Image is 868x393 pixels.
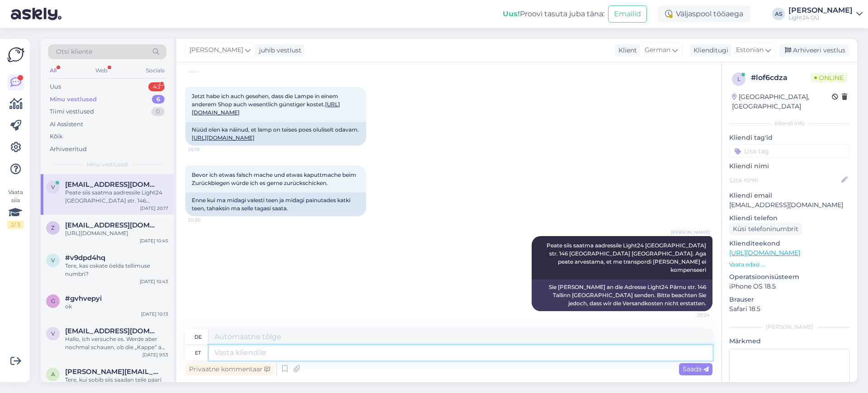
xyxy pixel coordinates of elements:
div: Light24 OÜ [788,14,853,21]
input: Lisa tag [729,144,850,158]
span: Bevor ich etwas falsch mache und etwas kaputtmache beim Zurückbiegen würde ich es gerne zurücksch... [192,171,358,186]
div: Väljaspool tööaega [658,6,750,22]
p: Safari 18.5 [729,304,850,314]
p: Kliendi tag'id [729,133,850,142]
div: Privaatne kommentaar [185,363,274,375]
span: [PERSON_NAME] [671,229,710,236]
div: Tiimi vestlused [50,107,94,116]
span: Jetzt habe ich auch gesehen, dass die Lampe in einem anderem Shop auch wesentlich günstiger kostet. [192,93,340,116]
div: Hallo, ich versuche es. Werde aber nochmal schauen, ob die „Kappe“ aus [GEOGRAPHIC_DATA] ebenfall... [65,335,168,351]
div: Tere, kui sobib siis saadan teile paari tunni pärast ideed emailile [65,376,168,392]
div: et [195,345,201,360]
span: #gvhvepyi [65,294,102,303]
div: AS [772,8,785,20]
div: Klient [615,46,637,55]
a: [PERSON_NAME]Light24 OÜ [788,7,863,21]
span: zhene4kaa@mail.ru [65,221,159,229]
span: a [51,371,55,378]
div: ok [65,303,168,311]
div: Sie [PERSON_NAME] an die Adresse Light24 Pärnu str. 146 Tallinn [GEOGRAPHIC_DATA] senden. Bitte b... [532,279,712,311]
div: [DATE] 10:45 [140,237,168,244]
div: [DATE] 10:43 [140,278,168,285]
div: 6 [152,95,165,104]
div: Minu vestlused [50,95,97,104]
div: Arhiveeritud [50,145,87,154]
span: Saada [683,365,709,373]
b: Uus! [503,9,520,18]
div: All [48,65,58,76]
div: Proovi tasuta juba täna: [503,9,604,19]
a: [URL][DOMAIN_NAME] [729,249,800,257]
img: Askly Logo [7,46,24,63]
span: [PERSON_NAME] [189,45,243,55]
div: Uus [50,82,61,91]
div: Enne kui ma midagi valesti teen ja midagi painutades katki teen, tahaksin ma selle tagasi saata. [185,193,366,216]
div: [DATE] 9:53 [142,351,168,358]
div: [GEOGRAPHIC_DATA], [GEOGRAPHIC_DATA] [732,92,832,111]
p: Brauser [729,295,850,304]
span: Online [811,73,847,83]
div: AI Assistent [50,120,83,129]
div: Web [94,65,109,76]
div: [URL][DOMAIN_NAME] [65,229,168,237]
div: [PERSON_NAME] [729,323,850,331]
p: Kliendi telefon [729,213,850,223]
span: v [51,257,55,264]
div: Nüüd olen ka näinud, et lamp on teises poes oluliselt odavam. [185,122,366,146]
span: v [51,184,55,190]
div: [DATE] 20:17 [140,205,168,212]
p: [EMAIL_ADDRESS][DOMAIN_NAME] [729,200,850,210]
div: Tere, kas oskate öelda tellimuse numbri? [65,262,168,278]
p: Vaata edasi ... [729,260,850,269]
div: Kõik [50,132,63,141]
div: Peate siis saatma aadressile Light24 [GEOGRAPHIC_DATA] str. 146 [GEOGRAPHIC_DATA] [GEOGRAPHIC_DAT... [65,189,168,205]
div: 2 / 3 [7,221,24,229]
span: 20:19 [188,146,222,153]
p: Klienditeekond [729,239,850,248]
div: Socials [144,65,166,76]
div: de [194,329,202,345]
p: iPhone OS 18.5 [729,282,850,291]
div: [DATE] 10:13 [141,311,168,317]
span: #v9dpd4hq [65,254,105,262]
div: 0 [151,107,165,116]
div: 43 [148,82,165,91]
p: Märkmed [729,336,850,346]
div: Vaata siia [7,188,24,229]
p: Kliendi email [729,191,850,200]
div: Küsi telefoninumbrit [729,223,802,235]
span: 20:24 [676,312,710,318]
span: v [51,330,55,337]
span: German [645,45,670,55]
button: Emailid [608,5,647,23]
a: [URL][DOMAIN_NAME] [192,134,255,141]
input: Lisa nimi [730,175,840,185]
span: g [51,298,55,304]
span: z [51,224,55,231]
span: 20:20 [188,217,222,223]
div: juhib vestlust [255,46,302,55]
div: # lof6cdza [751,72,811,83]
div: [PERSON_NAME] [788,7,853,14]
div: Arhiveeri vestlus [779,44,849,57]
span: v_klein80@yahoo.de [65,180,159,189]
p: Kliendi nimi [729,161,850,171]
span: l [737,76,741,82]
span: Estonian [736,45,764,55]
div: Klienditugi [690,46,728,55]
div: Kliendi info [729,119,850,128]
span: Otsi kliente [56,47,92,57]
p: Operatsioonisüsteem [729,272,850,282]
span: v_klein80@yahoo.de [65,327,159,335]
span: Minu vestlused [87,161,127,169]
span: Peate siis saatma aadressile Light24 [GEOGRAPHIC_DATA] str. 146 [GEOGRAPHIC_DATA] [GEOGRAPHIC_DAT... [547,242,708,273]
span: a.merkulov@gkabox.com [65,368,159,376]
